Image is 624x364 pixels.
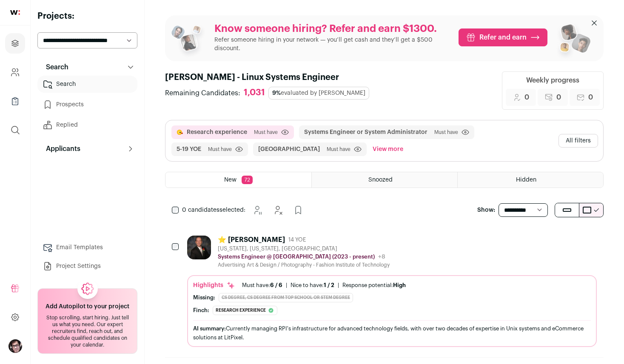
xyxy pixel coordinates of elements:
p: Applicants [41,144,80,154]
div: Advertising Art & Design / Photography - Fashion Institute of Technology [218,262,390,268]
span: 0 candidates [182,207,219,213]
div: Weekly progress [526,75,579,85]
img: referral_people_group_1-3817b86375c0e7f77b15e9e1740954ef64e1f78137dd7e9f4ff27367cb2cd09a.png [170,22,208,60]
a: Projects [5,33,25,54]
a: Project Settings [37,258,137,275]
button: Applicants [37,140,137,157]
button: Search [37,59,137,76]
div: [US_STATE], [US_STATE], [GEOGRAPHIC_DATA] [218,245,390,252]
span: 0 [524,92,529,102]
span: 14 YOE [288,236,306,243]
div: Research experience [213,306,277,315]
a: Search [37,76,137,93]
div: Response potential: [342,282,406,289]
div: Currently managing RPI's infrastructure for advanced technology fields, with over two decades of ... [193,324,591,342]
h2: Add Autopilot to your project [46,302,129,311]
span: 6 / 6 [270,282,282,288]
button: Research experience [187,128,247,136]
a: ⭐️ [PERSON_NAME] 14 YOE [US_STATE], [US_STATE], [GEOGRAPHIC_DATA] Systems Engineer @ [GEOGRAPHIC_... [187,236,597,347]
a: Hidden [458,172,603,188]
span: Must have [208,146,232,153]
div: ⭐️ [PERSON_NAME] [218,236,285,244]
div: Nice to have: [291,282,334,289]
span: 1 / 2 [324,282,334,288]
a: Replied [37,117,137,134]
span: 0 [556,92,561,102]
img: 1909781-medium_jpg [9,339,22,353]
a: Snoozed [312,172,457,188]
p: Refer someone hiring in your network — you’ll get cash and they’ll get a $500 discount. [214,36,452,53]
h2: Projects: [37,10,137,22]
span: Must have [327,146,350,153]
a: Prospects [37,96,137,113]
span: +8 [378,254,385,260]
button: 5-19 YOE [177,145,201,154]
p: Show: [477,206,495,214]
div: CS degree, CS degree from top school or STEM degree [219,293,353,302]
div: Stop scrolling, start hiring. Just tell us what you need. Our expert recruiters find, reach out, ... [43,314,132,348]
div: Missing: [193,294,215,301]
div: evaluated by [PERSON_NAME] [268,87,369,100]
span: Snoozed [368,177,393,183]
p: Know someone hiring? Refer and earn $1300. [214,22,452,36]
span: AI summary: [193,326,226,331]
ul: | | [242,282,406,289]
span: 72 [242,176,253,184]
a: Refer and earn [459,28,547,46]
button: [GEOGRAPHIC_DATA] [258,145,320,154]
div: Highlights [193,281,235,290]
img: 695c45a3caf901b55debdf4edf699ae692bce83bb55351603fe613ff8d7e63b7.jpg [187,236,211,259]
span: Must have [434,129,458,136]
button: Open dropdown [9,339,22,353]
button: Systems Engineer or System Administrator [304,128,427,136]
span: High [393,282,406,288]
h1: [PERSON_NAME] - Linux Systems Engineer [165,71,374,83]
span: 0 [588,92,593,102]
span: Hidden [516,177,536,183]
p: Search [41,62,68,72]
span: New [224,177,236,183]
img: wellfound-shorthand-0d5821cbd27db2630d0214b213865d53afaa358527fdda9d0ea32b1df1b89c2c.svg [10,10,20,15]
span: 9% [272,90,281,96]
div: 1,031 [244,88,265,98]
a: Email Templates [37,239,137,256]
a: Add Autopilot to your project Stop scrolling, start hiring. Just tell us what you need. Our exper... [37,288,137,354]
div: Must have: [242,282,282,289]
img: referral_people_group_2-7c1ec42c15280f3369c0665c33c00ed472fd7f6af9dd0ec46c364f9a93ccf9a4.png [554,20,592,61]
span: selected: [182,206,245,214]
a: Company and ATS Settings [5,62,25,82]
button: All filters [558,134,598,148]
p: Systems Engineer @ [GEOGRAPHIC_DATA] (2023 - present) [218,253,375,260]
span: Remaining Candidates: [165,88,240,98]
a: Company Lists [5,91,25,111]
button: View more [371,142,405,156]
div: Finch: [193,307,209,314]
span: Must have [254,129,278,136]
